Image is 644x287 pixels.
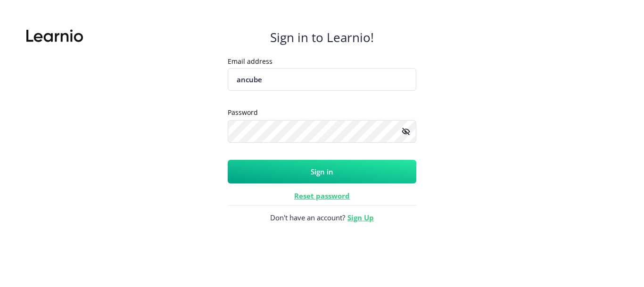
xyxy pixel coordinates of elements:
label: Password [228,108,258,117]
a: Reset password [294,191,350,200]
span: Don't have an account? [228,205,416,229]
button: Sign in [228,160,416,183]
a: Sign Up [347,213,374,222]
input: Enter Email [228,68,416,91]
img: Learnio.svg [26,26,83,45]
label: Email address [228,57,272,66]
h4: Sign in to Learnio! [270,30,374,45]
